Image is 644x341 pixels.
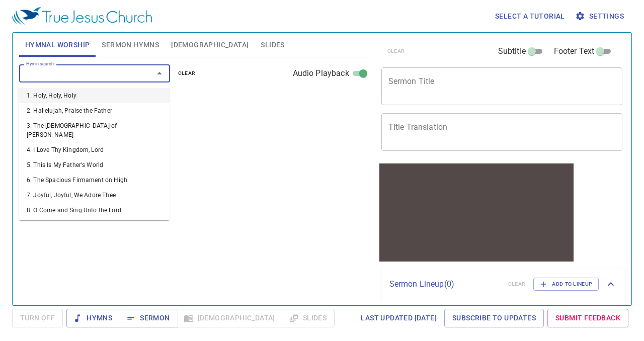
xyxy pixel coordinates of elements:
a: Last updated [DATE] [357,309,441,327]
span: clear [178,69,196,78]
li: 3. The [DEMOGRAPHIC_DATA] of [PERSON_NAME] [19,118,170,142]
span: Footer Text [554,45,595,57]
button: Sermon [120,309,178,327]
span: Last updated [DATE] [361,312,437,324]
span: Hymnal Worship [25,39,90,51]
iframe: from-child [377,161,576,264]
button: Settings [573,7,628,26]
span: Submit Feedback [555,312,620,324]
li: 4. I Love Thy Kingdom, Lord [19,142,170,157]
p: Sermon Lineup ( 0 ) [389,278,500,290]
span: Select a tutorial [495,10,565,23]
li: 7. Joyful, Joyful, We Adore Thee [19,188,170,203]
span: Audio Playback [293,67,349,79]
button: Select a tutorial [491,7,569,26]
a: Subscribe to Updates [444,309,544,327]
button: Hymns [66,309,120,327]
span: Hymns [74,312,112,324]
span: Slides [261,39,284,51]
span: Sermon Hymns [102,39,159,51]
div: Sermon Lineup(0)clearAdd to Lineup [381,268,625,301]
span: Subtitle [498,45,526,57]
img: True Jesus Church [12,7,152,25]
span: Settings [577,10,624,23]
li: 5. This Is My Father's World [19,157,170,173]
span: Add to Lineup [540,280,592,289]
button: clear [172,67,202,79]
button: Add to Lineup [533,278,599,291]
span: Subscribe to Updates [452,312,536,324]
button: Close [152,66,167,80]
li: 9. All People That on Earth Do Dwell [19,218,170,233]
a: Submit Feedback [547,309,628,327]
li: 1. Holy, Holy, Holy [19,88,170,103]
li: 6. The Spacious Firmament on High [19,173,170,188]
li: 2. Hallelujah, Praise the Father [19,103,170,118]
span: [DEMOGRAPHIC_DATA] [171,39,249,51]
li: 8. O Come and Sing Unto the Lord [19,203,170,218]
span: Sermon [128,312,170,324]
